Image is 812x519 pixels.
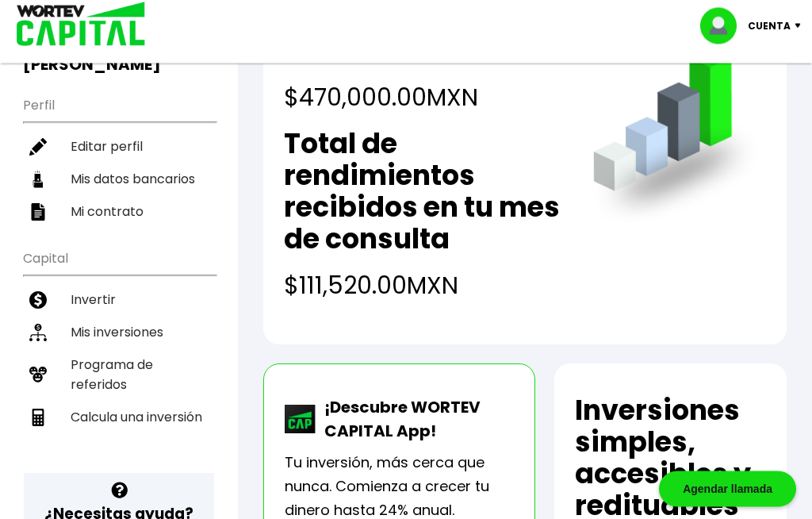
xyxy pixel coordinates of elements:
[23,131,216,163] a: Editar perfil
[791,24,812,29] img: icon-down
[284,268,561,304] h4: $111,520.00 MXN
[23,241,216,474] ul: Capital
[23,36,216,75] h3: Buen día,
[284,80,561,116] h4: $470,000.00 MXN
[23,317,216,349] a: Mis inversiones
[586,48,766,229] img: grafica.516fef24.png
[29,292,47,309] img: invertir-icon.b3b967d7.svg
[29,171,47,189] img: datos-icon.10cf9172.svg
[23,54,161,76] b: [PERSON_NAME]
[700,8,748,44] img: profile-image
[23,349,216,402] a: Programa de referidos
[29,409,47,427] img: calculadora-icon.17d418c4.svg
[284,129,561,256] h2: Total de rendimientos recibidos en tu mes de consulta
[23,163,216,196] a: Mis datos bancarios
[29,367,47,384] img: recomiendanos-icon.9b8e9327.svg
[23,402,216,434] a: Calcula una inversión
[29,139,47,156] img: editar-icon.952d3147.svg
[285,406,316,434] img: wortev-capital-app-icon
[23,88,216,229] ul: Perfil
[29,204,47,221] img: contrato-icon.f2db500c.svg
[659,471,796,507] div: Agendar llamada
[316,396,514,444] p: ¡Descubre WORTEV CAPITAL App!
[29,325,47,342] img: inversiones-icon.6695dc30.svg
[23,284,216,317] a: Invertir
[23,196,216,229] a: Mi contrato
[748,14,791,38] p: Cuenta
